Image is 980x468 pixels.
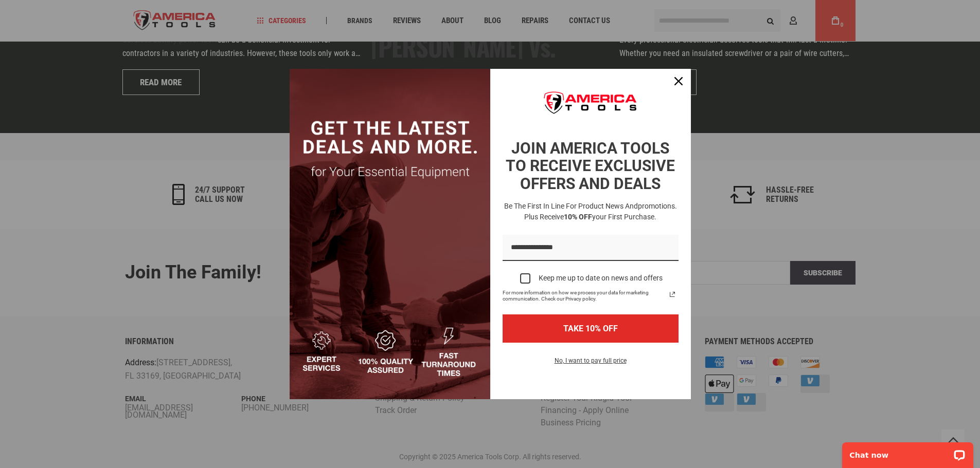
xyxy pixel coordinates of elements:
[503,314,679,343] button: TAKE 10% OFF
[539,274,663,283] div: Keep me up to date on news and offers
[546,355,635,372] button: No, I want to pay full price
[506,139,675,193] strong: JOIN AMERICA TOOLS TO RECEIVE EXCLUSIVE OFFERS AND DEALS
[666,288,679,301] a: Read our Privacy Policy
[503,290,666,302] span: For more information on how we process your data for marketing communication. Check our Privacy p...
[564,213,592,221] strong: 10% OFF
[666,288,679,301] svg: link icon
[501,201,681,222] h3: Be the first in line for product news and
[666,69,691,93] button: Close
[674,77,683,85] svg: close icon
[503,235,679,261] input: Email field
[835,436,980,468] iframe: LiveChat chat widget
